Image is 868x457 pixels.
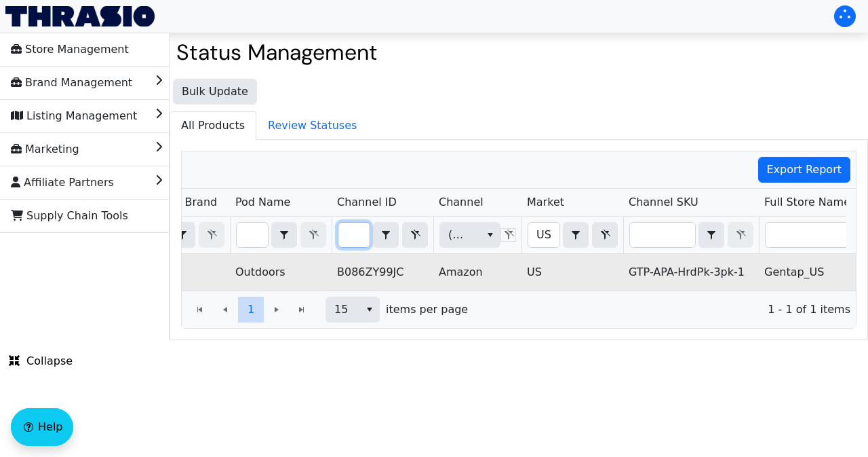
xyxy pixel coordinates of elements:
[527,194,564,211] span: Market
[11,408,73,446] button: Help floatingactionbutton
[332,217,433,254] th: Filter
[11,39,129,60] span: Store Management
[334,301,351,318] span: 15
[448,227,469,243] span: (All)
[9,353,73,369] span: Collapse
[386,301,468,318] span: items per page
[238,297,264,323] button: Page 1
[698,222,724,248] span: Choose Operator
[767,162,842,178] span: Export Report
[630,223,695,247] input: Filter
[38,419,62,435] span: Help
[521,254,623,291] td: US
[170,112,256,139] span: All Products
[623,254,759,291] td: GTP-APA-HrdPk-3pk-1
[182,84,248,100] span: Bulk Update
[230,254,332,291] td: Outdoors
[176,39,861,65] h2: Status Management
[11,139,79,160] span: Marketing
[257,112,368,139] span: Review Statuses
[766,223,851,247] input: Filter
[373,222,399,248] span: Choose Operator
[235,194,290,211] span: Pod Name
[182,291,856,328] div: Page 1 of 1
[433,217,521,254] th: Filter
[173,79,257,105] button: Bulk Update
[758,157,851,183] button: Export Report
[237,223,268,247] input: Filter
[374,223,398,247] button: select
[480,223,500,247] button: select
[439,194,484,211] span: Channel
[11,172,114,194] span: Affiliate Partners
[337,194,397,211] span: Channel ID
[764,194,850,211] span: Full Store Name
[5,6,155,26] img: Thrasio Logo
[248,301,254,318] span: 1
[332,254,433,291] td: B086ZY99JC
[402,222,428,248] button: Clear
[11,105,137,127] span: Listing Management
[563,222,589,248] span: Choose Operator
[170,223,195,247] button: select
[170,222,195,248] span: Choose Operator
[433,254,521,291] td: Amazon
[521,217,623,254] th: Filter
[592,222,618,248] button: Clear
[623,217,759,254] th: Filter
[338,223,370,247] input: Filter
[479,301,850,318] span: 1 - 1 of 1 items
[272,223,296,247] button: select
[564,223,588,247] button: select
[271,222,297,248] span: Choose Operator
[629,194,698,211] span: Channel SKU
[528,223,559,247] input: Filter
[325,297,380,323] span: Page size
[11,205,128,227] span: Supply Chain Tools
[11,72,132,94] span: Brand Management
[359,297,379,322] button: select
[230,217,332,254] th: Filter
[699,223,724,247] button: select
